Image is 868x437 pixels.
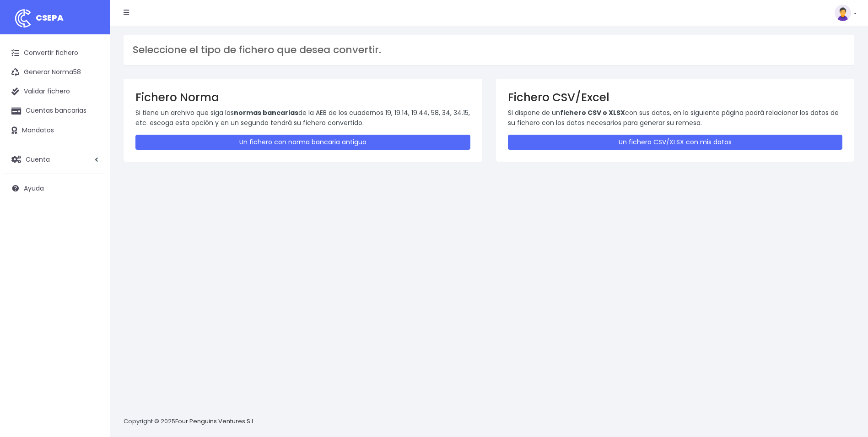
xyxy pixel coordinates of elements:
[560,108,625,117] strong: fichero CSV o XLSX
[508,91,843,104] h3: Fichero CSV/Excel
[135,91,470,104] h3: Fichero Norma
[175,417,255,426] a: Four Penguins Ventures S.L.
[11,7,34,30] img: logo
[124,417,257,426] p: Copyright © 2025 .
[26,154,50,164] span: Cuenta
[5,82,105,101] a: Validar fichero
[5,150,105,169] a: Cuenta
[135,135,470,150] a: Un fichero con norma bancaria antiguo
[24,184,44,193] span: Ayuda
[5,63,105,82] a: Generar Norma58
[508,108,843,128] p: Si dispone de un con sus datos, en la siguiente página podrá relacionar los datos de su fichero c...
[234,108,298,117] strong: normas bancarias
[5,44,105,63] a: Convertir fichero
[5,121,105,140] a: Mandatos
[133,44,845,56] h3: Seleccione el tipo de fichero que desea convertir.
[508,135,843,150] a: Un fichero CSV/XLSX con mis datos
[36,12,64,23] span: CSEPA
[135,108,470,128] p: Si tiene un archivo que siga las de la AEB de los cuadernos 19, 19.14, 19.44, 58, 34, 34.15, etc....
[5,179,105,198] a: Ayuda
[835,5,851,21] img: profile
[5,101,105,120] a: Cuentas bancarias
